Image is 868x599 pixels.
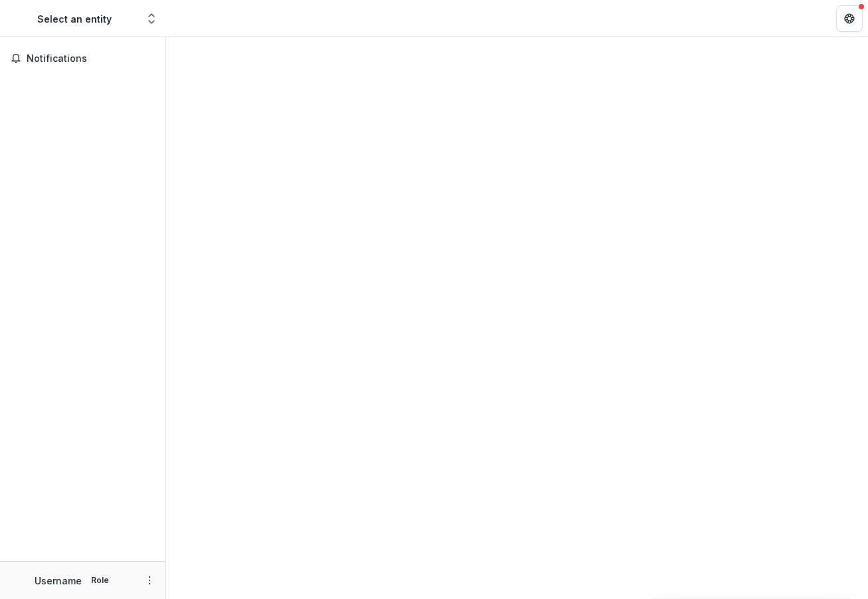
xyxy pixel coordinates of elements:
button: Open entity switcher [142,5,161,32]
span: Notifications [27,53,155,64]
p: Username [35,574,82,588]
div: Select an entity [37,12,112,26]
button: More [142,572,158,588]
button: Get Help [836,5,863,32]
p: Role [87,574,113,586]
button: Notifications [5,48,160,69]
